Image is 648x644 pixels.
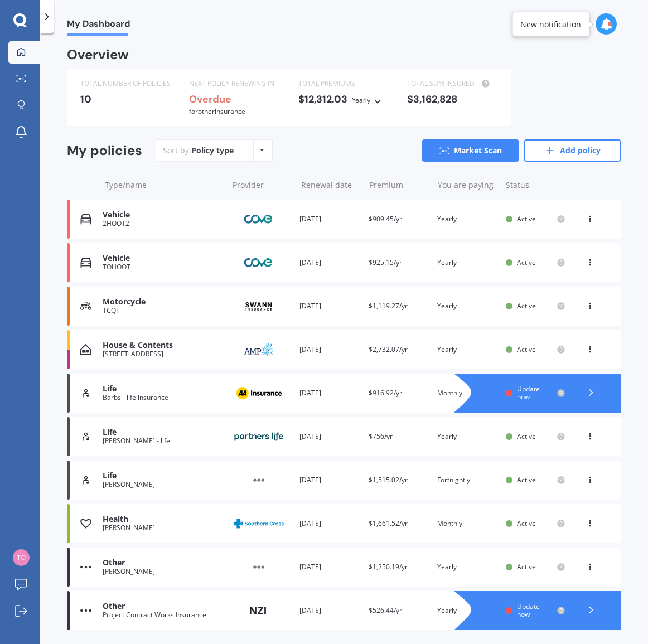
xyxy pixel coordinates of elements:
[103,220,222,227] div: 2HOOT2
[524,139,621,162] a: Add policy
[103,254,222,263] div: Vehicle
[80,257,91,268] img: Vehicle
[369,180,429,191] div: Premium
[80,518,91,529] img: Health
[299,301,359,312] div: [DATE]
[231,339,287,360] img: AMP
[299,257,359,268] div: [DATE]
[422,139,519,162] a: Market Scan
[231,469,287,491] img: Other
[103,307,222,314] div: TCQT
[231,252,287,273] img: Cove
[80,214,91,225] img: Vehicle
[299,388,359,399] div: [DATE]
[299,431,359,442] div: [DATE]
[299,474,359,486] div: [DATE]
[103,524,222,532] div: [PERSON_NAME]
[517,384,540,401] span: Update now
[231,382,287,404] img: AA
[80,388,91,399] img: Life
[301,180,361,191] div: Renewal date
[231,600,287,621] img: NZI
[80,474,91,486] img: Life
[103,515,222,524] div: Health
[189,93,231,106] b: Overdue
[189,78,279,89] div: NEXT POLICY RENEWING IN
[369,258,402,267] span: $925.15/yr
[191,145,234,156] div: Policy type
[103,384,222,394] div: Life
[299,344,359,355] div: [DATE]
[299,214,359,225] div: [DATE]
[80,301,91,312] img: Motorcycle
[520,19,581,30] div: New notification
[437,344,497,355] div: Yearly
[369,345,408,354] span: $2,732.07/yr
[231,513,287,534] img: Southern Cross
[369,519,408,528] span: $1,661.52/yr
[67,49,129,60] div: Overview
[437,301,497,312] div: Yearly
[517,301,536,311] span: Active
[438,180,497,191] div: You are paying
[437,561,497,573] div: Yearly
[517,345,536,354] span: Active
[437,431,497,442] div: Yearly
[299,561,359,573] div: [DATE]
[437,605,497,616] div: Yearly
[189,106,245,116] span: for Other insurance
[80,605,91,616] img: Other
[517,562,536,572] span: Active
[437,257,497,268] div: Yearly
[352,95,371,106] div: Yearly
[369,432,393,441] span: $756/yr
[80,344,91,355] img: House & Contents
[517,258,536,267] span: Active
[407,94,497,105] div: $3,162,828
[369,475,408,485] span: $1,515.02/yr
[103,263,222,271] div: TOHOOT
[103,481,222,488] div: [PERSON_NAME]
[80,94,171,105] div: 10
[231,426,287,447] img: Partners Life
[437,518,497,529] div: Monthly
[407,78,497,89] div: TOTAL SUM INSURED
[103,471,222,481] div: Life
[103,558,222,568] div: Other
[103,297,222,307] div: Motorcycle
[517,602,540,619] span: Update now
[231,556,287,578] img: Other
[67,143,142,159] div: My policies
[103,428,222,437] div: Life
[437,474,497,486] div: Fortnightly
[103,437,222,445] div: [PERSON_NAME] - life
[163,145,234,156] div: Sort by:
[80,431,91,442] img: Life
[103,602,222,611] div: Other
[103,341,222,350] div: House & Contents
[369,562,408,572] span: $1,250.19/yr
[80,561,91,573] img: Other
[369,214,402,224] span: $909.45/yr
[103,568,222,575] div: [PERSON_NAME]
[299,605,359,616] div: [DATE]
[233,180,292,191] div: Provider
[298,94,389,106] div: $12,312.03
[103,350,222,358] div: [STREET_ADDRESS]
[103,210,222,220] div: Vehicle
[105,180,224,191] div: Type/name
[298,78,389,89] div: TOTAL PREMIUMS
[437,388,497,399] div: Monthly
[80,78,171,89] div: TOTAL NUMBER OF POLICIES
[103,394,222,401] div: Barbs - life insurance
[437,214,497,225] div: Yearly
[517,432,536,441] span: Active
[369,301,408,311] span: $1,119.27/yr
[231,297,287,316] img: Swann
[517,475,536,485] span: Active
[67,18,130,33] span: My Dashboard
[103,611,222,619] div: Project Contract Works Insurance
[231,209,287,230] img: Cove
[13,549,30,566] img: fb91e7276346e9af1b553d48017d3697
[299,518,359,529] div: [DATE]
